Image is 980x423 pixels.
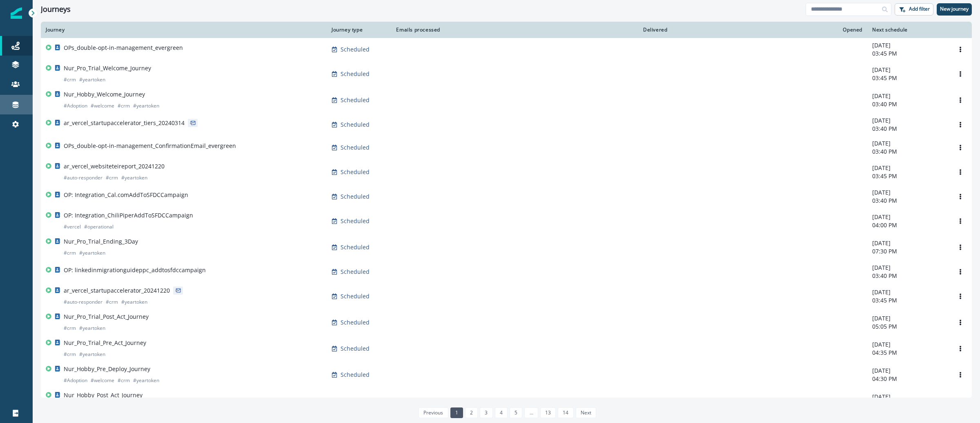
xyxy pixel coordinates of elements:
a: Nur_Pro_Trial_Pre_Act_Journey#crm#yeartokenScheduled-[DATE]04:35 PMOptions [41,336,972,362]
button: Options [954,266,967,278]
a: Nur_Hobby_Post_Act_Journey#Adoption#welcome#crm#yeartokenScheduled-[DATE]04:00 PMOptions [41,388,972,414]
a: Nur_Pro_Trial_Ending_3Day#crm#yeartokenScheduled-[DATE]07:30 PMOptions [41,234,972,260]
p: OPs_double-opt-in-management_evergreen [64,44,183,52]
a: Page 1 is your current page [450,407,463,418]
p: Scheduled [341,268,370,276]
p: 03:40 PM [872,272,944,280]
a: Page 5 [510,407,522,418]
p: 03:45 PM [872,74,944,82]
div: Journey [46,27,322,33]
p: 04:30 PM [872,375,944,383]
p: OPs_double-opt-in-management_ConfirmationEmail_evergreen [64,142,236,150]
p: Nur_Pro_Trial_Ending_3Day [64,237,138,246]
p: [DATE] [872,393,944,401]
button: Options [954,316,967,329]
p: # yeartoken [133,376,159,385]
p: # vercel [64,223,81,231]
p: [DATE] [872,41,944,49]
p: Scheduled [341,70,370,78]
p: # crm [64,249,76,257]
p: [DATE] [872,264,944,272]
p: # Adoption [64,376,87,385]
p: 03:40 PM [872,100,944,108]
p: # operational [84,223,114,231]
a: OP: Integration_Cal.comAddToSFDCCampaignScheduled-[DATE]03:40 PMOptions [41,185,972,208]
p: ar_vercel_websiteteireport_20241220 [64,162,165,170]
p: # crm [118,102,130,110]
p: 04:00 PM [872,221,944,229]
p: OP: Integration_ChiliPiperAddToSFDCCampaign [64,211,193,219]
p: ar_vercel_startupaccelerator_20241220 [64,286,170,295]
p: [DATE] [872,239,944,247]
a: Nur_Hobby_Pre_Deploy_Journey#Adoption#welcome#crm#yeartokenScheduled-[DATE]04:30 PMOptions [41,362,972,388]
p: ar_vercel_startupaccelerator_tiers_20240314 [64,119,185,127]
button: Options [954,43,967,56]
a: Nur_Pro_Trial_Post_Act_Journey#crm#yeartokenScheduled-[DATE]05:05 PMOptions [41,309,972,336]
p: OP: linkedinmigrationguideppc_addtosfdccampaign [64,266,206,274]
p: [DATE] [872,314,944,322]
img: Inflection [11,7,22,19]
button: Options [954,369,967,381]
a: Page 3 [480,407,492,418]
p: Add filter [909,6,930,12]
p: # yeartoken [79,249,105,257]
div: Opened [677,27,862,33]
p: Scheduled [341,168,370,176]
p: Scheduled [341,96,370,104]
div: Delivered [450,27,667,33]
p: 03:45 PM [872,49,944,58]
button: Options [954,166,967,178]
button: Options [954,395,967,407]
p: Nur_Hobby_Pre_Deploy_Journey [64,365,150,373]
p: # welcome [91,376,114,385]
p: Scheduled [341,143,370,152]
p: # crm [118,376,130,385]
a: ar_vercel_startupaccelerator_tiers_20240314Scheduled-[DATE]03:40 PMOptions [41,113,972,136]
p: 04:35 PM [872,349,944,357]
p: [DATE] [872,116,944,125]
p: # crm [106,298,118,306]
p: Scheduled [341,318,370,327]
button: Options [954,215,967,227]
button: Options [954,68,967,80]
a: OP: linkedinmigrationguideppc_addtosfdccampaignScheduled-[DATE]03:40 PMOptions [41,260,972,283]
p: 05:05 PM [872,322,944,331]
p: Scheduled [341,217,370,225]
p: # crm [64,324,76,332]
p: 03:40 PM [872,148,944,156]
p: [DATE] [872,188,944,197]
p: Scheduled [341,345,370,353]
p: OP: Integration_Cal.comAddToSFDCCampaign [64,191,188,199]
p: [DATE] [872,139,944,148]
p: Nur_Pro_Trial_Post_Act_Journey [64,313,149,321]
a: Page 14 [558,407,573,418]
p: 03:40 PM [872,197,944,205]
button: Options [954,190,967,203]
a: ar_vercel_startupaccelerator_20241220#auto-responder#crm#yeartokenScheduled-[DATE]03:45 PMOptions [41,283,972,309]
ul: Pagination [416,407,596,418]
a: ar_vercel_websiteteireport_20241220#auto-responder#crm#yeartokenScheduled-[DATE]03:45 PMOptions [41,159,972,185]
div: Next schedule [872,27,944,33]
p: Scheduled [341,397,370,405]
p: # yeartoken [121,174,147,182]
p: [DATE] [872,367,944,375]
button: Options [954,342,967,355]
div: Journey type [332,27,383,33]
p: Scheduled [341,45,370,54]
a: Page 2 [465,407,478,418]
p: Scheduled [341,243,370,251]
p: Scheduled [341,371,370,379]
p: Nur_Pro_Trial_Welcome_Journey [64,64,151,72]
div: Emails processed [393,27,440,33]
p: Scheduled [341,192,370,201]
button: Options [954,290,967,302]
a: Page 4 [495,407,508,418]
p: # auto-responder [64,298,102,306]
p: [DATE] [872,340,944,349]
h1: Journeys [41,5,71,14]
p: # yeartoken [79,324,105,332]
p: Nur_Pro_Trial_Pre_Act_Journey [64,339,146,347]
p: [DATE] [872,164,944,172]
p: [DATE] [872,92,944,100]
button: Options [954,241,967,253]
